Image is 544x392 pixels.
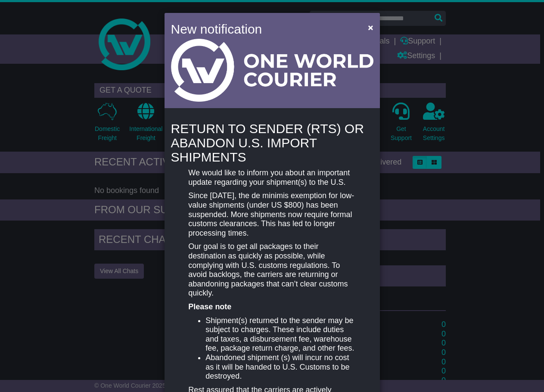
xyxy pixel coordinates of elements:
[205,353,355,381] li: Abandoned shipment (s) will incur no cost as it will be handed to U.S. Customs to be destroyed.
[205,316,355,353] li: Shipment(s) returned to the sender may be subject to charges. These include duties and taxes, a d...
[188,191,355,238] p: Since [DATE], the de minimis exemption for low-value shipments (under US $800) has been suspended...
[171,121,373,164] h4: RETURN TO SENDER (RTS) OR ABANDON U.S. IMPORT SHIPMENTS
[188,168,355,187] p: We would like to inform you about an important update regarding your shipment(s) to the U.S.
[171,19,356,39] h4: New notification
[364,19,377,36] button: Close
[171,39,373,102] img: Light
[368,22,373,32] span: ×
[188,302,231,311] strong: Please note
[188,242,355,298] p: Our goal is to get all packages to their destination as quickly as possible, while complying with...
